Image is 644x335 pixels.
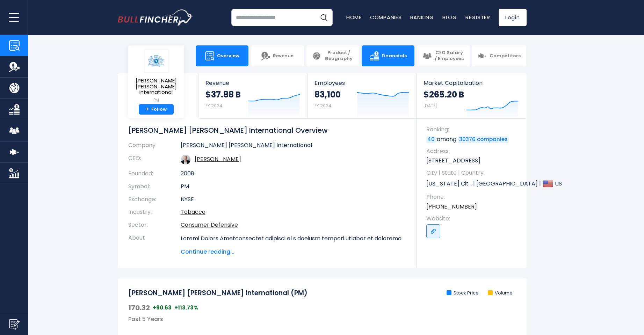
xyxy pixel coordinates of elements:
[324,50,354,62] span: Product / Geography
[134,97,179,103] small: PM
[314,80,409,86] span: Employees
[426,215,520,223] span: Website:
[128,193,181,206] th: Exchange:
[153,304,172,311] span: +90.63
[181,180,406,193] td: PM
[488,290,513,296] li: Volume
[346,14,362,21] a: Home
[426,157,520,165] p: [STREET_ADDRESS]
[128,206,181,219] th: Industry:
[426,224,440,238] a: Go to link
[205,103,222,109] small: FY 2024
[424,103,437,109] small: [DATE]
[426,126,520,133] span: Ranking:
[273,53,294,59] span: Revenue
[434,50,464,62] span: CEO Salary / Employees
[205,80,300,86] span: Revenue
[306,45,359,66] a: Product / Geography
[118,9,193,26] img: bullfincher logo
[181,248,406,256] span: Continue reading...
[307,73,416,118] a: Employees 83,100 FY 2024
[424,80,519,86] span: Market Capitalization
[426,179,520,189] p: [US_STATE] Cit... | [GEOGRAPHIC_DATA] | US
[195,155,241,163] a: ceo
[181,221,238,229] a: Consumer Defensive
[447,290,479,296] li: Stock Price
[314,89,341,100] strong: 83,100
[174,304,198,311] span: +113.73%
[181,155,190,165] img: jacek-olczak.jpg
[499,9,527,26] a: Login
[217,53,239,59] span: Overview
[134,78,179,95] span: [PERSON_NAME] [PERSON_NAME] International
[426,169,520,177] span: City | State | Country:
[196,45,248,66] a: Overview
[472,45,526,66] a: Competitors
[128,232,181,256] th: About
[417,45,470,66] a: CEO Salary / Employees
[426,203,477,211] a: [PHONE_NUMBER]
[133,49,179,104] a: [PERSON_NAME] [PERSON_NAME] International PM
[198,73,307,118] a: Revenue $37.88 B FY 2024
[426,193,520,201] span: Phone:
[410,14,434,21] a: Ranking
[181,142,406,152] td: [PERSON_NAME] [PERSON_NAME] International
[128,219,181,232] th: Sector:
[458,136,509,143] a: 30376 companies
[128,142,181,152] th: Company:
[181,208,205,216] a: Tobacco
[181,167,406,180] td: 2008
[128,152,181,167] th: CEO:
[465,14,490,21] a: Register
[181,193,406,206] td: NYSE
[370,14,402,21] a: Companies
[490,53,521,59] span: Competitors
[205,89,241,100] strong: $37.88 B
[251,45,304,66] a: Revenue
[128,289,307,298] h2: [PERSON_NAME] [PERSON_NAME] International (PM)
[128,126,406,135] h1: [PERSON_NAME] [PERSON_NAME] International Overview
[315,9,333,26] button: Search
[128,303,150,312] span: 170.32
[128,315,163,323] span: Past 5 Years
[417,73,526,118] a: Market Capitalization $265.20 B [DATE]
[442,14,457,21] a: Blog
[128,167,181,180] th: Founded:
[139,104,174,115] a: +Follow
[426,136,436,143] a: 40
[145,106,149,112] strong: +
[314,103,331,109] small: FY 2024
[426,147,520,155] span: Address:
[128,180,181,193] th: Symbol:
[382,53,407,59] span: Financials
[362,45,414,66] a: Financials
[424,89,464,100] strong: $265.20 B
[118,9,193,26] a: Go to homepage
[426,136,520,143] p: among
